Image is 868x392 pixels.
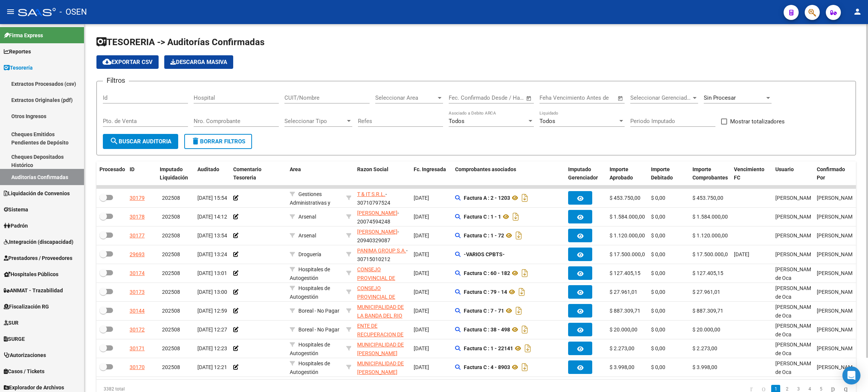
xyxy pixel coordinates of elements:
div: 29693 [130,250,145,259]
span: 202508 [162,270,180,276]
span: Boreal - No Pagar [298,327,339,333]
span: $ 17.500.000,00 [610,251,648,257]
span: [PERSON_NAME] [775,232,816,239]
datatable-header-cell: Importe Comprobantes [689,161,731,186]
span: [DATE] 13:24 [197,251,227,257]
span: [DATE] 12:27 [197,327,227,333]
mat-icon: menu [6,7,15,16]
datatable-header-cell: Area [287,161,343,186]
mat-icon: cloud_download [102,57,112,66]
span: [PERSON_NAME] [817,345,857,351]
div: - 30718615700 [357,322,408,337]
span: [DATE] [414,308,429,314]
span: $ 1.584.000,00 [610,214,645,220]
span: 202508 [162,308,180,314]
span: [DATE] 12:23 [197,345,227,351]
span: Explorador de Archivos [4,383,64,392]
span: [PERSON_NAME] [817,270,857,276]
div: - 30681618089 [357,359,408,375]
span: Confirmado Por [817,166,845,181]
span: Fiscalización RG [4,302,49,311]
span: [DATE] [414,214,429,220]
span: Todos [539,118,555,125]
span: $ 0,00 [651,251,665,257]
strong: Factura C : 4 - 8903 [464,364,510,370]
strong: Factura C : 1 - 1 [464,214,501,220]
datatable-header-cell: Imputado Gerenciador [565,161,607,186]
span: [DATE] 12:59 [197,308,227,314]
span: SURGE [4,335,25,343]
span: [PERSON_NAME] de Oca [775,266,816,281]
span: [PERSON_NAME] [817,308,857,314]
span: $ 0,00 [651,308,665,314]
span: $ 0,00 [651,327,665,333]
span: [PERSON_NAME] [817,232,857,239]
span: CONSEJO PROVINCIAL DE SALUD PUBLICA PCIADE RIO NEGRO [357,266,404,298]
span: Arsenal [298,214,316,220]
span: $ 17.500.000,00 [692,251,731,257]
span: SUR [4,319,18,327]
datatable-header-cell: Fc. Ingresada [411,161,452,186]
span: [PERSON_NAME] [817,251,857,257]
span: $ 0,00 [651,289,665,295]
span: ANMAT - Trazabilidad [4,286,63,295]
span: Liquidación de Convenios [4,189,70,198]
span: - OSEN [60,4,87,20]
span: Auditado [197,166,219,172]
span: Hospitales de Autogestión [290,285,330,300]
strong: Factura C : 38 - 498 [464,327,510,333]
i: Descargar documento [517,286,527,298]
span: [PERSON_NAME] [817,195,857,201]
span: PANIMA GROUP S.A. [357,248,406,254]
button: Descarga Masiva [164,55,233,69]
span: [DATE] [734,251,749,257]
span: Descarga Masiva [170,59,227,65]
span: $ 0,00 [651,232,665,239]
span: Vencimiento FC [734,166,764,181]
span: [DATE] [414,251,429,257]
span: Seleccionar Tipo [284,118,345,125]
span: [DATE] 12:21 [197,364,227,370]
span: TESORERIA -> Auditorías Confirmadas [96,37,264,47]
span: Fc. Ingresada [414,166,446,172]
span: Borrar Filtros [191,138,245,145]
span: Importe Debitado [651,166,673,181]
span: [DATE] 13:54 [197,232,227,239]
strong: Factura A : 2 - 1203 [464,195,510,201]
span: Prestadores / Proveedores [4,254,72,262]
div: - 30681618089 [357,340,408,356]
span: Seleccionar Gerenciador [630,94,691,101]
datatable-header-cell: Vencimiento FC [731,161,772,186]
span: [PERSON_NAME] [775,214,816,220]
span: MUNICIPALIDAD DE [PERSON_NAME] [357,342,404,356]
span: $ 0,00 [651,270,665,276]
datatable-header-cell: Procesado [96,161,127,186]
span: Importe Comprobantes [692,166,728,181]
span: [DATE] 14:12 [197,214,227,220]
span: Firma Express [4,31,43,40]
span: $ 1.120.000,00 [692,232,728,239]
span: [PERSON_NAME] [817,289,857,295]
button: Open calendar [616,94,625,103]
app-download-masive: Descarga masiva de comprobantes (adjuntos) [164,55,233,69]
i: Descargar documento [520,267,530,279]
span: MUNICIPALIDAD DE LA BANDA DEL RIO SALI [357,304,404,327]
span: [PERSON_NAME] [817,364,857,370]
span: Hospitales de Autogestión [290,342,330,356]
span: Todos [449,118,465,125]
span: $ 887.309,71 [692,308,723,314]
datatable-header-cell: Imputado Liquidación [157,161,194,186]
span: 202508 [162,251,180,257]
i: Descargar documento [520,324,530,336]
span: Imputado Liquidación [160,166,188,181]
div: 30171 [130,344,145,353]
span: T & IT S.R.L. [357,191,385,197]
i: Descargar documento [514,305,524,317]
strong: Factura C : 7 - 71 [464,308,504,314]
datatable-header-cell: Importe Debitado [648,161,689,186]
div: 30177 [130,231,145,240]
span: [PERSON_NAME] de Oca [775,285,816,300]
strong: Factura C : 79 - 14 [464,289,507,295]
i: Descargar documento [520,192,530,204]
strong: Factura C : 1 - 72 [464,232,504,239]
